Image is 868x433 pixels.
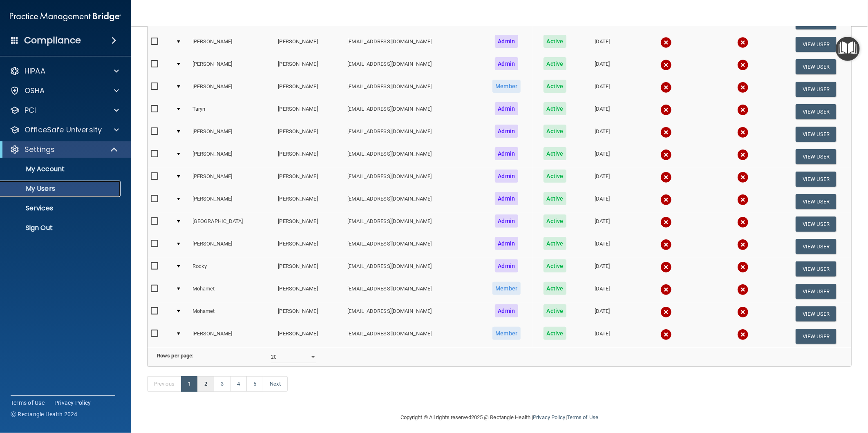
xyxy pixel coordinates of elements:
td: [PERSON_NAME] [275,280,345,303]
a: Settings [10,145,119,154]
img: cross.ca9f0e7f.svg [737,82,749,93]
p: My Users [5,185,117,193]
p: Settings [25,145,55,154]
span: Admin [495,259,519,272]
img: cross.ca9f0e7f.svg [737,239,749,250]
span: Active [544,327,567,340]
td: [DATE] [577,190,627,213]
td: [PERSON_NAME] [275,123,345,145]
p: PCI [25,105,36,115]
img: cross.ca9f0e7f.svg [660,284,672,295]
td: [PERSON_NAME] [189,56,275,78]
span: Admin [495,304,519,317]
td: [PERSON_NAME] [189,78,275,100]
td: [DATE] [577,168,627,190]
span: Admin [495,170,519,183]
td: [PERSON_NAME] [189,123,275,145]
button: View User [796,149,836,164]
button: View User [796,172,836,187]
span: Active [544,125,567,138]
td: [PERSON_NAME] [275,258,345,280]
a: Terms of Use [567,414,598,420]
span: Admin [495,192,519,205]
img: cross.ca9f0e7f.svg [660,261,672,273]
button: View User [796,194,836,209]
button: View User [796,59,836,74]
img: cross.ca9f0e7f.svg [660,82,672,93]
img: cross.ca9f0e7f.svg [737,284,749,295]
td: [DATE] [577,303,627,325]
td: [EMAIL_ADDRESS][DOMAIN_NAME] [344,190,480,213]
img: PMB logo [10,9,121,25]
img: cross.ca9f0e7f.svg [660,149,672,161]
a: Privacy Policy [533,414,565,420]
span: Active [544,170,567,183]
a: 5 [246,376,263,392]
td: [EMAIL_ADDRESS][DOMAIN_NAME] [344,123,480,145]
span: Admin [495,102,519,115]
span: Active [544,192,567,205]
span: Active [544,57,567,70]
span: Active [544,214,567,228]
span: Active [544,237,567,250]
img: cross.ca9f0e7f.svg [660,306,672,318]
p: HIPAA [25,66,45,76]
td: [GEOGRAPHIC_DATA] [189,213,275,235]
span: Active [544,304,567,317]
span: Active [544,35,567,48]
td: [EMAIL_ADDRESS][DOMAIN_NAME] [344,100,480,123]
img: cross.ca9f0e7f.svg [737,59,749,71]
img: cross.ca9f0e7f.svg [660,37,672,48]
p: OSHA [25,86,45,96]
p: OfficeSafe University [25,125,102,135]
img: cross.ca9f0e7f.svg [737,306,749,318]
span: Active [544,282,567,295]
td: [EMAIL_ADDRESS][DOMAIN_NAME] [344,303,480,325]
img: cross.ca9f0e7f.svg [737,194,749,205]
td: [PERSON_NAME] [275,325,345,347]
td: [PERSON_NAME] [275,145,345,168]
td: [EMAIL_ADDRESS][DOMAIN_NAME] [344,78,480,100]
td: [EMAIL_ADDRESS][DOMAIN_NAME] [344,145,480,168]
td: [DATE] [577,33,627,56]
td: [DATE] [577,258,627,280]
img: cross.ca9f0e7f.svg [660,216,672,228]
button: View User [796,82,836,97]
img: cross.ca9f0e7f.svg [737,127,749,138]
span: Active [544,259,567,272]
span: Member [492,80,521,93]
iframe: Drift Widget Chat Controller [727,376,858,408]
td: [PERSON_NAME] [189,325,275,347]
span: Admin [495,147,519,160]
td: [EMAIL_ADDRESS][DOMAIN_NAME] [344,213,480,235]
a: Terms of Use [11,399,45,407]
td: [PERSON_NAME] [275,168,345,190]
td: [EMAIL_ADDRESS][DOMAIN_NAME] [344,56,480,78]
td: [EMAIL_ADDRESS][DOMAIN_NAME] [344,168,480,190]
img: cross.ca9f0e7f.svg [737,329,749,340]
a: OSHA [10,86,119,96]
td: [PERSON_NAME] [189,235,275,258]
a: 1 [181,376,198,392]
td: [EMAIL_ADDRESS][DOMAIN_NAME] [344,325,480,347]
td: [DATE] [577,235,627,258]
td: Taryn [189,100,275,123]
img: cross.ca9f0e7f.svg [737,37,749,48]
img: cross.ca9f0e7f.svg [737,261,749,273]
a: Previous [147,376,181,392]
span: Admin [495,57,519,70]
img: cross.ca9f0e7f.svg [737,104,749,116]
span: Admin [495,125,519,138]
img: cross.ca9f0e7f.svg [660,127,672,138]
p: Services [5,204,117,212]
td: [DATE] [577,123,627,145]
b: Rows per page: [157,353,194,359]
td: Mohamet [189,303,275,325]
span: Active [544,147,567,160]
span: Active [544,102,567,115]
td: [DATE] [577,100,627,123]
td: [DATE] [577,280,627,303]
td: [DATE] [577,325,627,347]
img: cross.ca9f0e7f.svg [737,172,749,183]
button: View User [796,261,836,277]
